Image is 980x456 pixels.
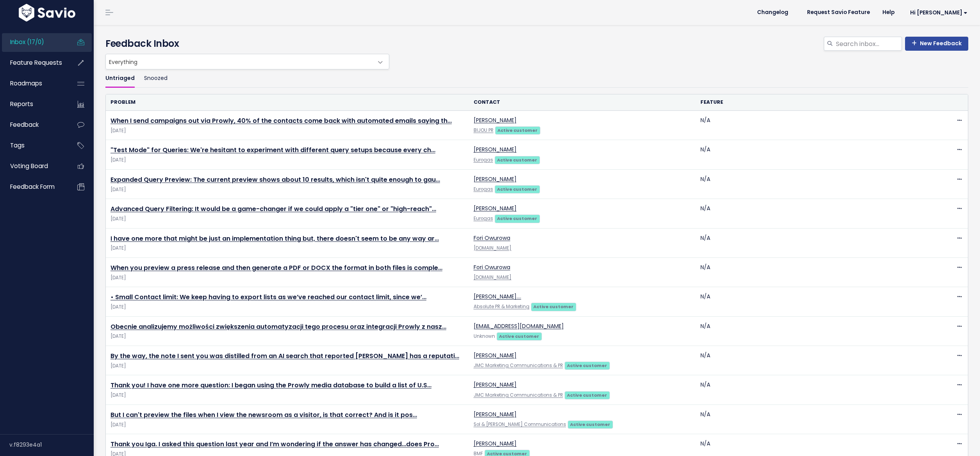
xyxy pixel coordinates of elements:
[495,126,540,134] a: Active customer
[497,215,537,222] strong: Active customer
[474,274,511,280] a: [DOMAIN_NAME]
[110,391,464,399] span: [DATE]
[696,228,923,257] td: N/A
[110,244,464,252] span: [DATE]
[110,362,464,370] span: [DATE]
[696,199,923,228] td: N/A
[567,362,607,369] strong: Active customer
[474,116,517,124] a: [PERSON_NAME]
[2,178,65,196] a: Feedback form
[10,38,44,46] span: Inbox (17/0)
[110,293,426,302] a: • Small Contact limit: We keep having to export lists as we’ve reached our contact limit, since we’…
[568,420,613,428] a: Active customer
[110,351,459,360] a: By the way, the note I sent you was distilled from an AI search that reported [PERSON_NAME] has a...
[474,410,517,418] a: [PERSON_NAME]
[110,234,439,243] a: I have one more that might be just an implementation thing but, there doesn't seem to be any way ar…
[497,186,537,192] strong: Active customer
[696,111,923,140] td: N/A
[474,333,495,339] span: Unknown
[499,333,539,339] strong: Active customer
[10,79,42,87] span: Roadmaps
[474,245,511,251] a: [DOMAIN_NAME]
[567,392,607,398] strong: Active customer
[876,7,901,18] a: Help
[2,75,65,92] a: Roadmaps
[110,145,435,154] a: "Test Mode" for Queries: We're hesitant to experiment with different query setups because every ch…
[474,362,563,369] a: JMC Marketing Communications & PR
[474,186,493,192] a: Eurogas
[105,69,968,88] ul: Filter feature requests
[110,186,464,194] span: [DATE]
[901,7,974,19] a: Hi [PERSON_NAME]
[474,440,517,447] a: [PERSON_NAME]
[10,162,48,170] span: Voting Board
[474,293,521,300] a: [PERSON_NAME].…
[110,332,464,341] span: [DATE]
[910,10,968,16] span: Hi [PERSON_NAME]
[474,351,517,359] a: [PERSON_NAME]
[497,157,537,163] strong: Active customer
[474,263,510,271] a: Fori Owurowa
[10,100,33,108] span: Reports
[696,140,923,169] td: N/A
[2,116,65,134] a: Feedback
[110,274,464,282] span: [DATE]
[110,215,464,223] span: [DATE]
[474,421,566,428] a: Sol & [PERSON_NAME] Communications
[10,121,39,129] span: Feedback
[474,322,564,330] a: [EMAIL_ADDRESS][DOMAIN_NAME]
[497,127,538,133] strong: Active customer
[10,183,55,191] span: Feedback form
[9,435,94,455] div: v.f8293e4a1
[474,157,493,163] a: Eurogas
[17,4,77,21] img: logo-white.9d6f32f41409.svg
[2,95,65,113] a: Reports
[757,10,788,15] span: Changelog
[474,303,529,310] a: Absolute PR & Marketing
[110,156,464,164] span: [DATE]
[10,141,25,149] span: Tags
[110,127,464,135] span: [DATE]
[474,145,517,153] a: [PERSON_NAME]
[110,175,440,184] a: Expanded Query Preview: The current preview shows about 10 results, which isn't quite enough to gau…
[110,116,452,125] a: When I send campaigns out via Prowly, 40% of the contacts come back with automated emails saying th…
[105,54,389,69] span: Everything
[495,156,540,163] a: Active customer
[10,59,62,67] span: Feature Requests
[835,37,902,51] input: Search inbox...
[801,7,876,18] a: Request Savio Feature
[531,302,576,310] a: Active customer
[696,375,923,405] td: N/A
[105,37,968,51] h4: Feedback Inbox
[106,54,373,69] span: Everything
[474,381,517,389] a: [PERSON_NAME]
[2,33,65,51] a: Inbox (17/0)
[110,410,417,419] a: But I can't preview the files when I view the newsroom as a visitor, is that correct? And is it pos…
[2,54,65,72] a: Feature Requests
[110,322,446,331] a: Obecnie analizujemy możliwości zwiększenia automatyzacji tego procesu oraz integracji Prowly z nasz…
[696,346,923,375] td: N/A
[696,257,923,287] td: N/A
[474,215,493,222] a: Eurogas
[696,169,923,199] td: N/A
[110,263,442,272] a: When you preview a press release and then generate a PDF or DOCX the format in both files is comple…
[2,137,65,154] a: Tags
[110,381,431,390] a: Thank you! I have one more question: I began using the Prowly media database to build a list of U.S…
[474,175,517,183] a: [PERSON_NAME]
[110,303,464,311] span: [DATE]
[565,391,610,399] a: Active customer
[110,204,436,213] a: Advanced Query Filtering: It would be a game-changer if we could apply a "tier one" or "high-reach"…
[110,421,464,429] span: [DATE]
[106,94,469,110] th: Problem
[696,405,923,434] td: N/A
[696,94,923,110] th: Feature
[144,69,167,88] a: Snoozed
[495,214,540,222] a: Active customer
[570,421,610,428] strong: Active customer
[474,234,510,242] a: Fori Owurowa
[474,204,517,212] a: [PERSON_NAME]
[533,303,574,310] strong: Active customer
[474,127,494,133] a: BIJOU PR
[474,392,563,398] a: JMC Marketing Communications & PR
[696,316,923,346] td: N/A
